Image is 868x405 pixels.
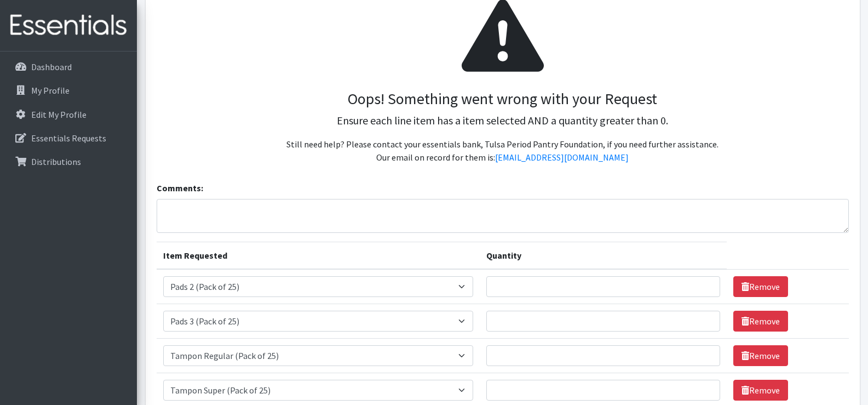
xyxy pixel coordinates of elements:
[733,276,788,297] a: Remove
[31,109,87,120] p: Edit My Profile
[4,151,133,173] a: Distributions
[733,345,788,366] a: Remove
[165,112,840,129] p: Ensure each line item has a item selected AND a quantity greater than 0.
[31,156,81,167] p: Distributions
[733,380,788,401] a: Remove
[4,56,133,78] a: Dashboard
[4,127,133,149] a: Essentials Requests
[480,242,727,270] th: Quantity
[31,133,106,144] p: Essentials Requests
[165,90,840,109] h3: Oops! Something went wrong with your Request
[157,242,480,270] th: Item Requested
[495,152,629,163] a: [EMAIL_ADDRESS][DOMAIN_NAME]
[4,79,133,101] a: My Profile
[733,311,788,332] a: Remove
[165,138,840,164] p: Still need help? Please contact your essentials bank, Tulsa Period Pantry Foundation, if you need...
[4,7,133,44] img: HumanEssentials
[31,85,70,96] p: My Profile
[4,104,133,126] a: Edit My Profile
[157,181,203,195] label: Comments:
[31,61,72,72] p: Dashboard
